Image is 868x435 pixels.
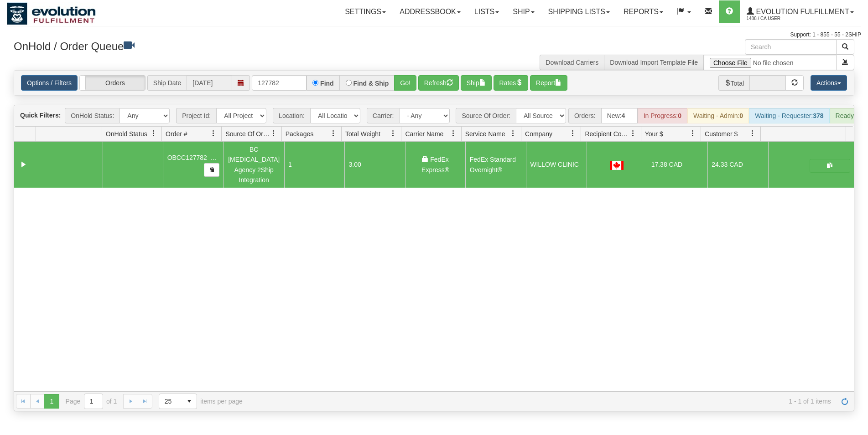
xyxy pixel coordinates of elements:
[625,126,641,141] a: Recipient Country filter column settings
[754,8,849,15] span: Evolution Fulfillment
[266,126,281,141] a: Source Of Order filter column settings
[610,59,698,66] a: Download Import Template File
[718,75,750,91] span: Total
[745,39,837,55] input: Search
[810,159,850,173] button: Shipping Documents
[228,144,280,185] div: BC [MEDICAL_DATA] Agency 2Ship Integration
[206,126,221,141] a: Order # filter column settings
[176,108,216,123] span: Project Id:
[645,129,663,138] span: Your $
[685,126,701,141] a: Your $ filter column settings
[687,108,749,123] div: Waiting - Admin:
[546,59,598,66] a: Download Carriers
[678,112,681,119] strong: 0
[320,80,334,87] label: Find
[468,0,506,23] a: Lists
[147,75,187,91] span: Ship Date
[505,126,521,141] a: Service Name filter column settings
[106,129,147,138] span: OnHold Status
[273,108,310,123] span: Location:
[349,161,361,168] span: 3.00
[526,142,587,188] td: WILLOW CLINIC
[525,129,552,138] span: Company
[813,112,823,119] strong: 378
[405,129,443,138] span: Carrier Name
[465,129,505,138] span: Service Name
[565,126,581,141] a: Company filter column settings
[225,129,270,138] span: Source Of Order
[80,76,145,90] label: Orders
[146,126,161,141] a: OnHold Status filter column settings
[739,112,743,119] strong: 0
[456,108,516,123] span: Source Of Order:
[421,156,449,173] span: FedEx Express®
[494,75,529,91] button: Rates
[14,39,427,52] h3: OnHold / Order Queue
[418,75,459,91] button: Refresh
[367,108,400,123] span: Carrier:
[601,108,638,123] div: New:
[461,75,492,91] button: Ship
[338,0,393,23] a: Settings
[252,75,307,91] input: Order #
[506,0,541,23] a: Ship
[7,31,861,39] div: Support: 1 - 855 - 55 - 2SHIP
[84,394,103,409] input: Page 1
[204,163,219,177] button: Copy to clipboard
[166,129,187,138] span: Order #
[707,142,768,188] td: 24.33 CAD
[740,0,861,23] a: Evolution Fulfillment 1488 / CA User
[345,129,380,138] span: Total Weight
[465,142,526,188] td: FedEx Standard Overnight®
[747,14,815,23] span: 1488 / CA User
[44,394,59,409] span: Page 1
[167,154,235,161] span: OBCC127782_PART_A
[393,0,468,23] a: Addressbook
[647,142,707,188] td: 17.38 CAD
[326,126,341,141] a: Packages filter column settings
[66,394,117,409] span: Page of 1
[182,394,197,409] span: select
[446,126,461,141] a: Carrier Name filter column settings
[21,75,78,91] a: Options / Filters
[7,2,96,25] img: logo1488.jpg
[610,161,624,170] img: CA
[541,0,617,23] a: Shipping lists
[836,39,854,55] button: Search
[286,129,313,138] span: Packages
[18,159,29,170] a: Collapse
[705,129,738,138] span: Customer $
[165,397,177,406] span: 25
[617,0,670,23] a: Reports
[811,75,847,91] button: Actions
[20,111,61,120] label: Quick Filters:
[65,108,120,123] span: OnHold Status:
[288,161,292,168] span: 1
[837,394,852,409] a: Refresh
[622,112,625,119] strong: 4
[255,398,831,405] span: 1 - 1 of 1 items
[394,75,416,91] button: Go!
[530,75,567,91] button: Report
[353,80,389,87] label: Find & Ship
[749,108,829,123] div: Waiting - Requester:
[704,55,837,70] input: Import
[585,129,629,138] span: Recipient Country
[159,394,197,409] span: Page sizes drop down
[14,105,854,127] div: grid toolbar
[385,126,401,141] a: Total Weight filter column settings
[568,108,601,123] span: Orders:
[638,108,687,123] div: In Progress:
[745,126,760,141] a: Customer $ filter column settings
[159,394,243,409] span: items per page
